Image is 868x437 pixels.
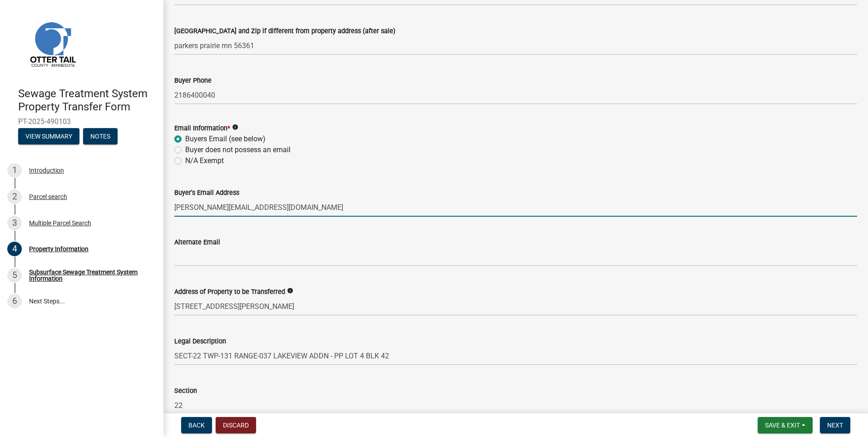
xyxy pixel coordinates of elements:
[29,167,64,174] div: Introduction
[758,417,813,433] button: Save & Exit
[7,294,22,308] div: 6
[174,289,285,295] label: Address of Property to be Transferred
[765,422,800,429] span: Save & Exit
[174,78,212,84] label: Buyer Phone
[29,194,67,200] div: Parcel search
[7,216,22,230] div: 3
[174,388,197,394] label: Section
[7,163,22,178] div: 1
[174,190,239,196] label: Buyer's Email Address
[29,246,89,252] div: Property Information
[83,128,118,144] button: Notes
[174,338,226,345] label: Legal Description
[174,28,395,35] label: [GEOGRAPHIC_DATA] and Zip if different from property address (after sale)
[7,189,22,204] div: 2
[18,10,86,78] img: Otter Tail County, Minnesota
[29,220,91,226] div: Multiple Parcel Search
[83,133,118,140] wm-modal-confirm: Notes
[174,125,230,132] label: Email Information
[820,417,850,433] button: Next
[18,87,156,114] h4: Sewage Treatment System Property Transfer Form
[7,268,22,283] div: 5
[287,288,293,294] i: info
[7,242,22,256] div: 4
[232,124,238,130] i: info
[181,417,212,433] button: Back
[185,134,266,144] label: Buyers Email (see below)
[216,417,256,433] button: Discard
[29,269,149,282] div: Subsurface Sewage Treatment System Information
[18,133,79,140] wm-modal-confirm: Summary
[18,128,79,144] button: View Summary
[188,422,205,429] span: Back
[174,239,220,246] label: Alternate Email
[18,117,145,126] span: PT-2025-490103
[185,155,224,166] label: N/A Exempt
[185,144,291,155] label: Buyer does not possess an email
[827,422,843,429] span: Next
